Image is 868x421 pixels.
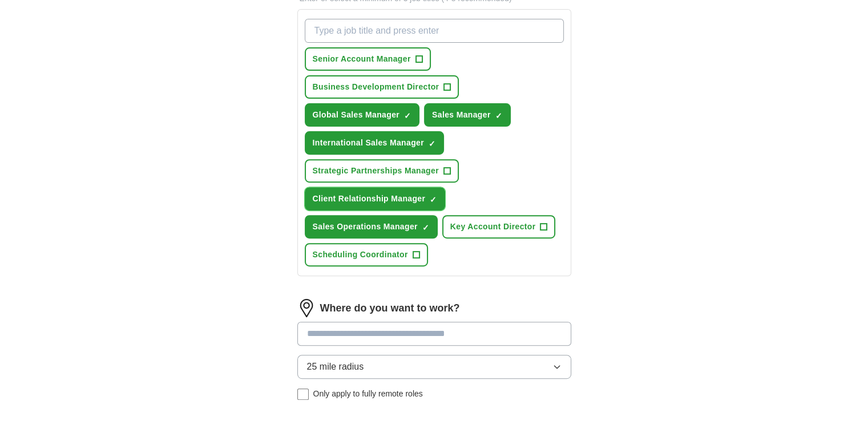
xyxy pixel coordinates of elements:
button: Sales Manager✓ [424,103,511,127]
button: Sales Operations Manager✓ [305,215,438,238]
button: Senior Account Manager [305,47,431,71]
span: ✓ [429,139,435,148]
span: Business Development Director [313,81,439,93]
span: 25 mile radius [307,360,364,374]
span: Only apply to fully remote roles [313,388,423,400]
img: location.png [297,299,316,317]
span: Global Sales Manager [313,109,400,121]
span: ✓ [430,195,437,204]
span: Client Relationship Manager [313,193,426,205]
span: International Sales Manager [313,137,424,149]
button: Business Development Director [305,75,459,99]
button: Global Sales Manager✓ [305,103,420,127]
span: Sales Operations Manager [313,221,418,233]
span: Strategic Partnerships Manager [313,165,439,177]
span: Sales Manager [432,109,491,121]
button: Key Account Director [442,215,556,238]
span: ✓ [495,111,502,120]
button: Scheduling Coordinator [305,243,428,266]
button: 25 mile radius [297,355,571,379]
label: Where do you want to work? [320,301,460,316]
input: Only apply to fully remote roles [297,388,309,400]
button: International Sales Manager✓ [305,131,444,155]
span: Scheduling Coordinator [313,249,408,261]
button: Strategic Partnerships Manager [305,159,459,183]
span: ✓ [422,223,429,232]
button: Client Relationship Manager✓ [305,187,446,211]
span: Key Account Director [450,221,536,233]
input: Type a job title and press enter [305,19,564,43]
span: ✓ [404,111,411,120]
span: Senior Account Manager [313,53,411,65]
